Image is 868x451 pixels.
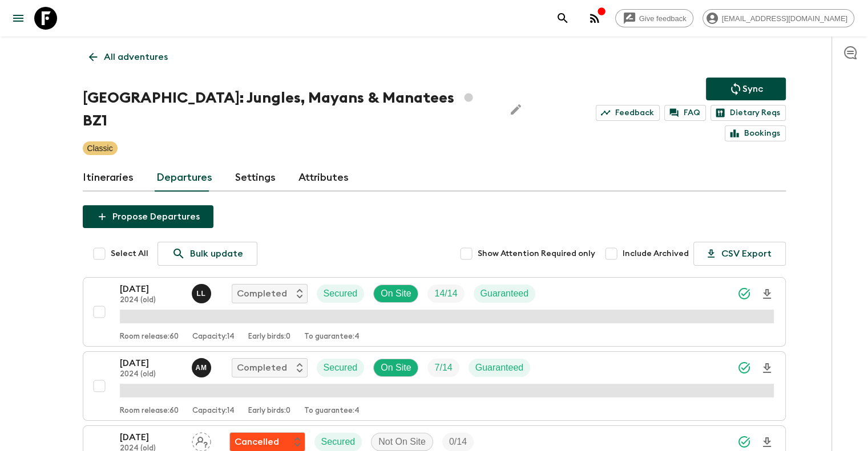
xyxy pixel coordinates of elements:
button: Sync adventure departures to the booking engine [706,78,786,100]
svg: Synced Successfully [737,361,751,375]
div: Not On Site [371,433,433,451]
p: Early birds: 0 [248,332,290,342]
p: [DATE] [120,356,183,370]
svg: Download Onboarding [760,287,774,301]
button: CSV Export [693,242,786,266]
span: Include Archived [623,248,689,259]
a: Feedback [596,105,660,121]
p: On Site [381,361,411,375]
p: Not On Site [378,435,426,449]
span: Abimael Moralez [192,361,213,371]
div: Secured [314,433,362,451]
p: Room release: 60 [120,407,179,416]
div: Trip Fill [427,285,464,303]
p: All adventures [104,50,168,64]
p: Completed [237,287,287,300]
p: Capacity: 14 [192,407,235,416]
a: Attributes [298,164,349,192]
div: On Site [373,285,418,303]
a: Give feedback [615,9,693,27]
a: Departures [156,164,212,192]
a: Itineraries [83,164,134,192]
p: Classic [87,143,113,154]
svg: Synced Successfully [737,287,751,300]
span: Assign pack leader [192,436,211,445]
p: Guaranteed [475,361,524,375]
a: Settings [235,164,276,192]
button: Edit Adventure Title [504,87,527,132]
p: Completed [237,361,287,375]
a: Bulk update [158,242,257,266]
p: To guarantee: 4 [304,332,360,342]
span: Give feedback [633,14,693,23]
svg: Synced Successfully [737,435,751,449]
p: Cancelled [235,435,279,449]
p: Guaranteed [481,287,529,300]
a: Bookings [725,125,786,141]
div: On Site [373,359,418,377]
span: [EMAIL_ADDRESS][DOMAIN_NAME] [716,14,854,23]
button: Propose Departures [83,205,213,228]
p: Secured [324,361,358,375]
p: 2024 (old) [120,296,183,305]
button: search adventures [551,7,574,30]
div: Trip Fill [442,433,474,451]
p: Secured [321,435,356,449]
span: Select All [111,248,148,259]
h1: [GEOGRAPHIC_DATA]: Jungles, Mayans & Manatees BZ1 [83,87,496,132]
a: Dietary Reqs [710,105,786,121]
button: menu [7,7,30,30]
div: Secured [317,285,365,303]
p: Room release: 60 [120,332,179,342]
p: 2024 (old) [120,370,183,379]
div: Secured [317,359,365,377]
div: Trip Fill [427,359,459,377]
p: 0 / 14 [449,435,467,449]
span: Luis Lobos [192,287,213,296]
p: Early birds: 0 [248,407,290,416]
p: To guarantee: 4 [304,407,360,416]
div: [EMAIL_ADDRESS][DOMAIN_NAME] [703,9,854,27]
p: Bulk update [190,247,243,261]
button: [DATE]2024 (old)Abimael MoralezCompletedSecuredOn SiteTrip FillGuaranteedRoom release:60Capacity:... [83,351,786,421]
p: Capacity: 14 [192,332,235,342]
svg: Download Onboarding [760,361,774,375]
button: [DATE]2024 (old)Luis LobosCompletedSecuredOn SiteTrip FillGuaranteedRoom release:60Capacity:14Ear... [83,277,786,347]
p: 14 / 14 [434,287,457,300]
svg: Download Onboarding [760,436,774,449]
p: [DATE] [120,430,183,444]
a: FAQ [664,105,706,121]
p: [DATE] [120,282,183,296]
p: Sync [742,82,763,96]
p: On Site [381,287,411,300]
span: Show Attention Required only [478,248,595,259]
p: 7 / 14 [434,361,452,375]
a: All adventures [83,46,174,68]
p: Secured [324,287,358,300]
